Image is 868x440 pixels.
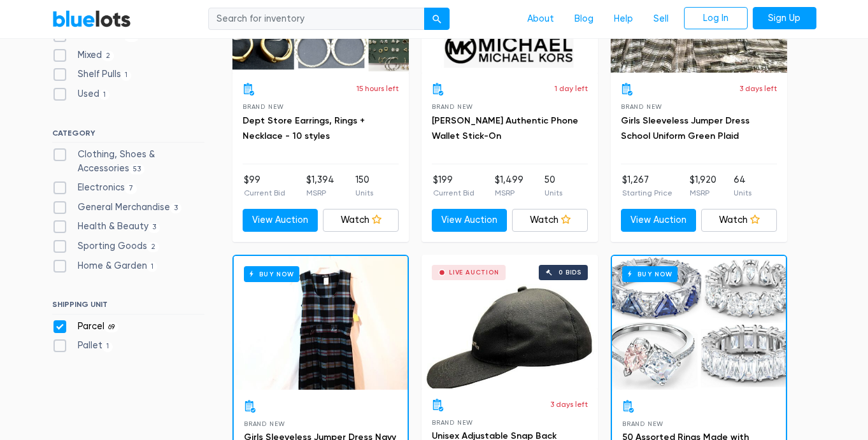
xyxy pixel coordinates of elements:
[243,115,365,141] a: Dept Store Earrings, Rings + Necklace - 10 styles
[734,187,751,199] p: Units
[244,187,285,199] p: Current Bid
[102,51,115,61] span: 2
[234,256,408,390] a: Buy Now
[739,83,777,94] p: 3 days left
[208,8,425,31] input: Search for inventory
[564,7,604,31] a: Blog
[734,173,751,199] li: 64
[52,48,115,62] label: Mixed
[355,173,373,199] li: 150
[355,187,373,199] p: Units
[52,220,160,234] label: Health & Beauty
[432,103,473,110] span: Brand New
[103,342,113,352] span: 1
[622,420,664,427] span: Brand New
[244,173,285,199] li: $99
[449,269,499,276] div: Live Auction
[357,83,399,94] p: 15 hours left
[129,164,145,174] span: 53
[432,115,578,141] a: [PERSON_NAME] Authentic Phone Wallet Stick-On
[690,173,716,199] li: $1,920
[555,83,588,94] p: 1 day left
[244,420,285,427] span: Brand New
[52,259,158,273] label: Home & Garden
[621,115,750,141] a: Girls Sleeveless Jumper Dress School Uniform Green Plaid
[148,223,160,233] span: 3
[52,148,204,175] label: Clothing, Shoes & Accessories
[323,209,399,232] a: Watch
[643,7,679,31] a: Sell
[690,187,716,199] p: MSRP
[52,201,182,215] label: General Merchandise
[495,187,523,199] p: MSRP
[306,173,334,199] li: $1,394
[544,173,562,199] li: 50
[243,209,318,232] a: View Auction
[512,209,588,232] a: Watch
[147,242,160,252] span: 2
[495,173,523,199] li: $1,499
[621,103,662,110] span: Brand New
[550,399,588,410] p: 3 days left
[517,7,564,31] a: About
[52,320,119,334] label: Parcel
[125,183,138,194] span: 7
[244,266,299,282] h6: Buy Now
[622,187,672,199] p: Starting Price
[306,187,334,199] p: MSRP
[432,419,473,426] span: Brand New
[701,209,777,232] a: Watch
[422,255,598,388] a: Live Auction 0 bids
[433,173,474,199] li: $199
[52,300,204,314] h6: SHIPPING UNIT
[121,71,132,81] span: 1
[622,173,672,199] li: $1,267
[52,181,138,195] label: Electronics
[612,256,786,390] a: Buy Now
[433,187,474,199] p: Current Bid
[622,266,678,282] h6: Buy Now
[52,10,131,28] a: BlueLots
[243,103,284,110] span: Brand New
[684,7,748,30] a: Log In
[621,209,697,232] a: View Auction
[544,187,562,199] p: Units
[52,239,160,253] label: Sporting Goods
[99,90,110,100] span: 1
[170,203,182,213] span: 3
[52,87,110,101] label: Used
[147,262,158,272] span: 1
[604,7,643,31] a: Help
[52,339,113,353] label: Pallet
[559,269,581,276] div: 0 bids
[753,7,816,30] a: Sign Up
[104,322,119,332] span: 69
[432,209,508,232] a: View Auction
[52,67,132,82] label: Shelf Pulls
[52,129,204,143] h6: CATEGORY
